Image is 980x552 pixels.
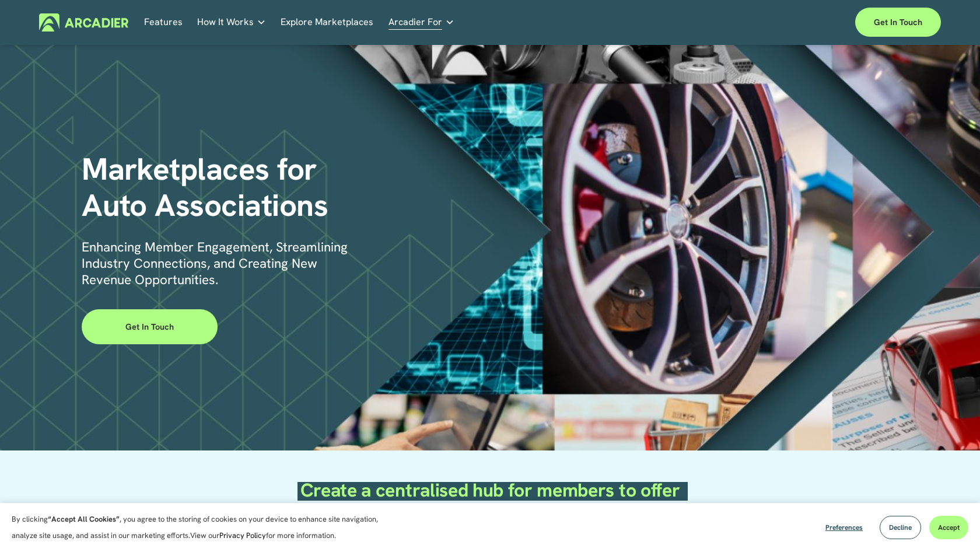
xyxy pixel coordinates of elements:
[39,13,128,32] img: Arcadier
[938,523,960,532] span: Accept
[82,239,351,288] span: Enhancing Member Engagement, Streamlining Industry Connections, and Creating New Revenue Opportun...
[880,516,921,539] button: Decline
[300,478,684,526] span: Create a centralised hub for members to offer added value of membership
[82,149,328,225] span: Marketplaces for Auto Associations
[929,516,968,539] button: Accept
[388,14,442,30] span: Arcadier For
[825,523,863,532] span: Preferences
[219,530,266,540] a: Privacy Policy
[12,511,391,544] p: By clicking , you agree to the storing of cookies on your device to enhance site navigation, anal...
[197,13,266,32] a: folder dropdown
[82,309,218,344] a: Get in Touch
[855,8,941,37] a: Get in touch
[388,13,454,32] a: folder dropdown
[144,13,183,32] a: Features
[197,14,254,30] span: How It Works
[817,516,871,539] button: Preferences
[48,514,120,524] strong: “Accept All Cookies”
[889,523,912,532] span: Decline
[281,13,373,32] a: Explore Marketplaces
